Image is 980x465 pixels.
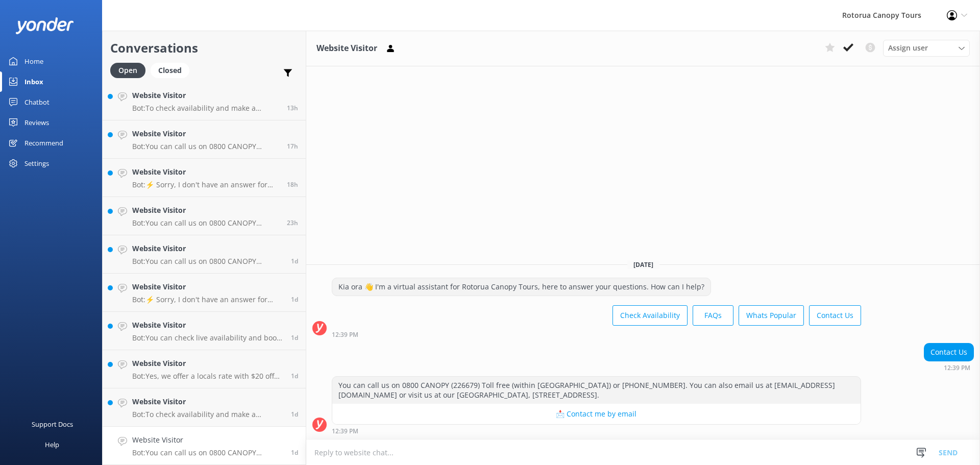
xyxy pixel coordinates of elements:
span: Sep 25 2025 06:11pm (UTC +12:00) Pacific/Auckland [291,295,298,304]
div: Reviews [24,112,49,133]
p: Bot: You can call us on 0800 CANOPY (226679) Toll free (within [GEOGRAPHIC_DATA]) or [PHONE_NUMBE... [132,257,283,266]
div: Closed [151,63,189,78]
button: FAQs [693,305,733,326]
button: Contact Us [809,305,861,326]
h4: Website Visitor [132,90,279,101]
div: Contact Us [924,344,973,361]
div: Help [45,434,59,455]
h3: Website Visitor [316,42,377,55]
h4: Website Visitor [132,281,283,292]
h4: Website Visitor [132,396,283,407]
p: Bot: You can call us on 0800 CANOPY (226679) Toll free (within [GEOGRAPHIC_DATA]) or [PHONE_NUMBE... [132,142,279,151]
a: Website VisitorBot:You can call us on 0800 CANOPY (226679) Toll free (within [GEOGRAPHIC_DATA]) o... [103,197,306,235]
button: Check Availability [612,305,688,326]
div: Chatbot [24,92,50,112]
strong: 12:39 PM [332,428,358,434]
h2: Conversations [110,38,298,58]
a: Website VisitorBot:⚡ Sorry, I don't have an answer for that. Could you please try and rephrase yo... [103,274,306,312]
div: Assign User [883,40,970,56]
div: Open [110,63,145,78]
p: Bot: You can check live availability and book your Canopy Tour online at [URL][DOMAIN_NAME]. If y... [132,333,283,342]
div: Sep 25 2025 12:39pm (UTC +12:00) Pacific/Auckland [332,331,861,338]
div: Kia ora 👋 I'm a virtual assistant for Rotorua Canopy Tours, here to answer your questions. How ca... [332,278,710,296]
span: [DATE] [627,260,659,269]
span: Sep 26 2025 12:49pm (UTC +12:00) Pacific/Auckland [287,142,298,151]
p: Bot: ⚡ Sorry, I don't have an answer for that. Could you please try and rephrase your question? A... [132,180,279,189]
h4: Website Visitor [132,434,283,446]
strong: 12:39 PM [332,332,358,338]
a: Website VisitorBot:You can check live availability and book your Canopy Tour online at [URL][DOMA... [103,312,306,350]
h4: Website Visitor [132,166,279,178]
a: Website VisitorBot:You can call us on 0800 CANOPY (226679) Toll free (within [GEOGRAPHIC_DATA]) o... [103,120,306,159]
div: Sep 25 2025 12:39pm (UTC +12:00) Pacific/Auckland [332,427,861,434]
strong: 12:39 PM [944,365,970,371]
h4: Website Visitor [132,358,283,369]
span: Sep 26 2025 07:44am (UTC +12:00) Pacific/Auckland [287,218,298,227]
p: Bot: Yes, we offer a locals rate with $20 off for [GEOGRAPHIC_DATA] locals. Use the code 'LOCALLO... [132,372,283,381]
a: Website VisitorBot:You can call us on 0800 CANOPY (226679) Toll free (within [GEOGRAPHIC_DATA]) o... [103,235,306,274]
p: Bot: To check availability and make a booking, please visit [URL][DOMAIN_NAME]. [132,104,279,113]
div: Sep 25 2025 12:39pm (UTC +12:00) Pacific/Auckland [924,364,974,371]
div: Settings [24,153,49,174]
button: 📩 Contact me by email [332,404,861,424]
div: Support Docs [32,414,73,434]
a: Website VisitorBot:To check availability and make a booking, please visit [URL][DOMAIN_NAME].1d [103,388,306,427]
p: Bot: To check availability and make a booking, please visit [URL][DOMAIN_NAME]. [132,410,283,419]
p: Bot: You can call us on 0800 CANOPY (226679) Toll free (within [GEOGRAPHIC_DATA]) or [PHONE_NUMBE... [132,218,279,228]
a: Website VisitorBot:You can call us on 0800 CANOPY (226679) Toll free (within [GEOGRAPHIC_DATA]) o... [103,427,306,465]
img: yonder-white-logo.png [15,17,74,34]
span: Sep 26 2025 05:26pm (UTC +12:00) Pacific/Auckland [287,104,298,112]
h4: Website Visitor [132,128,279,139]
h4: Website Visitor [132,243,283,254]
span: Sep 26 2025 12:23pm (UTC +12:00) Pacific/Auckland [287,180,298,189]
div: Recommend [24,133,63,153]
p: Bot: You can call us on 0800 CANOPY (226679) Toll free (within [GEOGRAPHIC_DATA]) or [PHONE_NUMBE... [132,448,283,457]
span: Sep 25 2025 01:16pm (UTC +12:00) Pacific/Auckland [291,372,298,380]
a: Website VisitorBot:Yes, we offer a locals rate with $20 off for [GEOGRAPHIC_DATA] locals. Use the... [103,350,306,388]
h4: Website Visitor [132,205,279,216]
p: Bot: ⚡ Sorry, I don't have an answer for that. Could you please try and rephrase your question? A... [132,295,283,304]
span: Sep 25 2025 01:09pm (UTC +12:00) Pacific/Auckland [291,410,298,419]
span: Sep 25 2025 07:19pm (UTC +12:00) Pacific/Auckland [291,257,298,265]
span: Sep 25 2025 01:51pm (UTC +12:00) Pacific/Auckland [291,333,298,342]
span: Assign user [888,42,928,54]
h4: Website Visitor [132,320,283,331]
div: Home [24,51,43,71]
a: Website VisitorBot:⚡ Sorry, I don't have an answer for that. Could you please try and rephrase yo... [103,159,306,197]
a: Website VisitorBot:To check availability and make a booking, please visit [URL][DOMAIN_NAME].13h [103,82,306,120]
a: Closed [151,64,194,76]
button: Whats Popular [739,305,804,326]
div: You can call us on 0800 CANOPY (226679) Toll free (within [GEOGRAPHIC_DATA]) or [PHONE_NUMBER]. Y... [332,377,861,404]
a: Open [110,64,151,76]
span: Sep 25 2025 12:39pm (UTC +12:00) Pacific/Auckland [291,448,298,457]
div: Inbox [24,71,43,92]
